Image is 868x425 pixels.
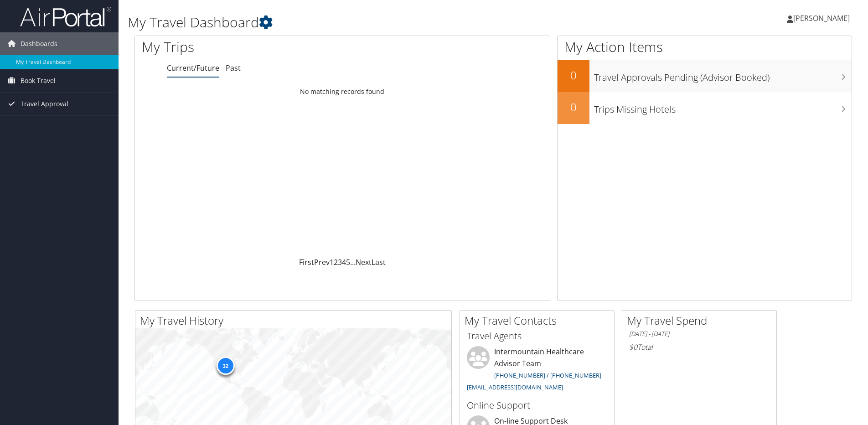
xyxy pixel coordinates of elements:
h2: My Travel Spend [627,313,776,328]
a: Next [356,257,372,267]
a: [PERSON_NAME] [787,5,859,32]
span: [PERSON_NAME] [793,13,850,23]
a: [PHONE_NUMBER] / [PHONE_NUMBER] [494,371,601,379]
span: Book Travel [21,69,56,92]
a: 3 [338,257,342,267]
h3: Online Support [467,399,607,412]
a: [EMAIL_ADDRESS][DOMAIN_NAME] [467,383,563,391]
h1: My Action Items [558,37,852,57]
a: Current/Future [167,63,219,73]
span: $0 [629,342,637,352]
span: Travel Approval [21,93,68,115]
span: … [350,257,356,267]
h3: Trips Missing Hotels [594,98,852,116]
span: Dashboards [21,32,57,55]
a: 4 [342,257,346,267]
a: 1 [330,257,334,267]
a: 2 [334,257,338,267]
h2: 0 [558,99,589,115]
a: 0Travel Approvals Pending (Advisor Booked) [558,60,852,92]
a: 5 [346,257,350,267]
h6: Total [629,342,770,352]
a: 0Trips Missing Hotels [558,92,852,124]
a: First [299,257,314,267]
div: 32 [216,357,234,375]
h1: My Travel Dashboard [128,13,615,32]
h2: My Travel History [140,313,451,328]
h1: My Trips [142,37,370,57]
a: Prev [314,257,330,267]
h2: 0 [558,67,589,83]
li: Intermountain Healthcare Advisor Team [462,346,612,395]
h3: Travel Approvals Pending (Advisor Booked) [594,67,852,84]
h2: My Travel Contacts [465,313,614,328]
img: airportal-logo.png [20,6,111,27]
a: Last [372,257,386,267]
a: Past [226,63,241,73]
h6: [DATE] - [DATE] [629,330,770,338]
h3: Travel Agents [467,330,607,342]
td: No matching records found [135,83,550,100]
